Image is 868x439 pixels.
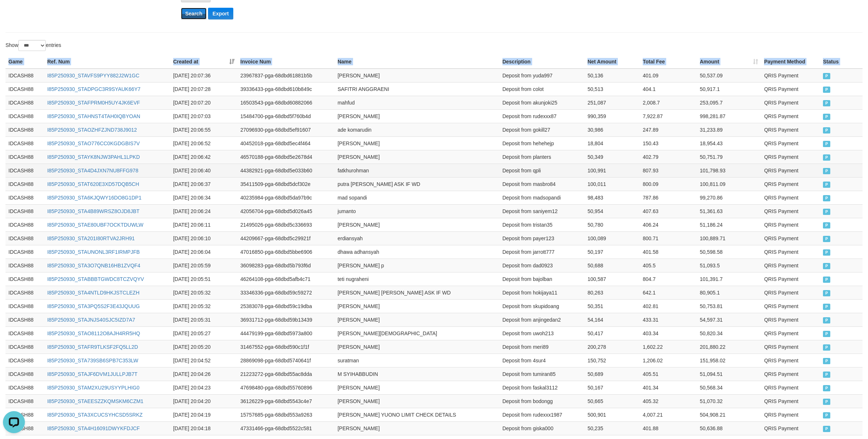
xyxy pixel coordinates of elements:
[585,245,640,259] td: 50,197
[640,136,697,150] td: 150.43
[170,204,238,218] td: [DATE] 20:06:24
[823,73,830,79] span: PAID
[697,204,761,218] td: 51,361.63
[237,191,334,204] td: 40235984-pga-68dbd5da97b9c
[761,109,820,123] td: QRIS Payment
[237,286,334,299] td: 33346336-pga-68dbd59c59272
[761,245,820,259] td: QRIS Payment
[640,340,697,354] td: 1,602.22
[335,150,500,164] td: [PERSON_NAME]
[47,235,135,241] a: I85P250930_STA201I80RTVA2JRH91
[640,55,697,69] th: Total Fee
[335,164,500,177] td: fatkhurohman
[823,141,830,147] span: PAID
[170,164,238,177] td: [DATE] 20:06:40
[5,136,44,150] td: IDCASH88
[640,354,697,367] td: 1,206.02
[170,82,238,96] td: [DATE] 20:07:28
[47,358,138,363] a: I85P250930_STA739SB6SPB7C353LW
[585,408,640,421] td: 500,901
[640,96,697,109] td: 2,008.7
[47,412,142,418] a: I85P250930_STA3XCUCSYHCSD5SRKZ
[823,168,830,174] span: PAID
[335,286,500,299] td: [PERSON_NAME] [PERSON_NAME] ASK IF WD
[237,123,334,136] td: 27096930-pga-68dbd5ef91607
[335,109,500,123] td: [PERSON_NAME]
[500,69,585,83] td: Deposit from yuda997
[640,164,697,177] td: 807.93
[640,191,697,204] td: 787.86
[335,55,500,69] th: Name
[335,381,500,394] td: [PERSON_NAME]
[823,249,830,256] span: PAID
[237,326,334,340] td: 44479199-pga-68dbd5973a800
[170,123,238,136] td: [DATE] 20:06:55
[5,245,44,259] td: IDCASH88
[47,398,144,404] a: I85P250930_STAEESZZKQMSKM6CZM1
[335,272,500,286] td: teti nugraheni
[170,272,238,286] td: [DATE] 20:05:51
[823,399,830,405] span: PAID
[500,123,585,136] td: Deposit from gokill27
[47,425,140,431] a: I85P250930_STA4H16091DWYKFDJCF
[5,55,44,69] th: Game
[823,154,830,161] span: PAID
[585,218,640,231] td: 50,780
[697,164,761,177] td: 101,798.93
[761,123,820,136] td: QRIS Payment
[5,177,44,191] td: IDCASH88
[585,96,640,109] td: 251,087
[500,191,585,204] td: Deposit from madsopandi
[823,222,830,228] span: PAID
[237,367,334,381] td: 21223272-pga-68dbd55ac8dda
[697,313,761,326] td: 54,597.31
[761,55,820,69] th: Payment Method
[823,317,830,323] span: PAID
[170,231,238,245] td: [DATE] 20:06:10
[585,272,640,286] td: 100,587
[170,109,238,123] td: [DATE] 20:07:03
[500,394,585,408] td: Deposit from bodongg
[5,381,44,394] td: IDCASH88
[640,231,697,245] td: 800.71
[697,177,761,191] td: 100,811.09
[585,354,640,367] td: 150,752
[585,394,640,408] td: 50,665
[47,86,141,92] a: I85P250930_STADPGC3R9SYAUK66Y7
[640,177,697,191] td: 800.09
[170,313,238,326] td: [DATE] 20:05:31
[585,313,640,326] td: 54,164
[47,303,140,309] a: I85P250930_STA3PQ5S2F3E43JQUUG
[761,177,820,191] td: QRIS Payment
[3,3,25,25] button: Open LiveChat chat widget
[170,136,238,150] td: [DATE] 20:06:52
[761,394,820,408] td: QRIS Payment
[640,272,697,286] td: 804.7
[761,164,820,177] td: QRIS Payment
[500,259,585,272] td: Deposit from dad0923
[697,272,761,286] td: 101,391.7
[170,177,238,191] td: [DATE] 20:06:37
[170,150,238,164] td: [DATE] 20:06:42
[47,181,139,187] a: I85P250930_STAT620E3XD57DQB5CH
[47,154,140,160] a: I85P250930_STAYK8NJW3PAHL1LPKD
[585,191,640,204] td: 98,483
[47,222,143,228] a: I85P250930_STAE80UBF7OCKTDUWLW
[237,231,334,245] td: 44209667-pga-68dbd5c29921f
[761,259,820,272] td: QRIS Payment
[585,259,640,272] td: 50,688
[335,394,500,408] td: [PERSON_NAME]
[47,263,140,268] a: I85P250930_STA3O7QNB16HB1ZVQF4
[500,313,585,326] td: Deposit from anjingedan2
[335,299,500,313] td: [PERSON_NAME]
[47,127,137,133] a: I85P250930_STAOZHFZJND738J9012
[335,245,500,259] td: dhawa adhansyah
[823,263,830,269] span: PAID
[585,231,640,245] td: 100,089
[5,286,44,299] td: IDCASH88
[170,408,238,421] td: [DATE] 20:04:19
[761,150,820,164] td: QRIS Payment
[761,218,820,231] td: QRIS Payment
[761,354,820,367] td: QRIS Payment
[335,96,500,109] td: mahfud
